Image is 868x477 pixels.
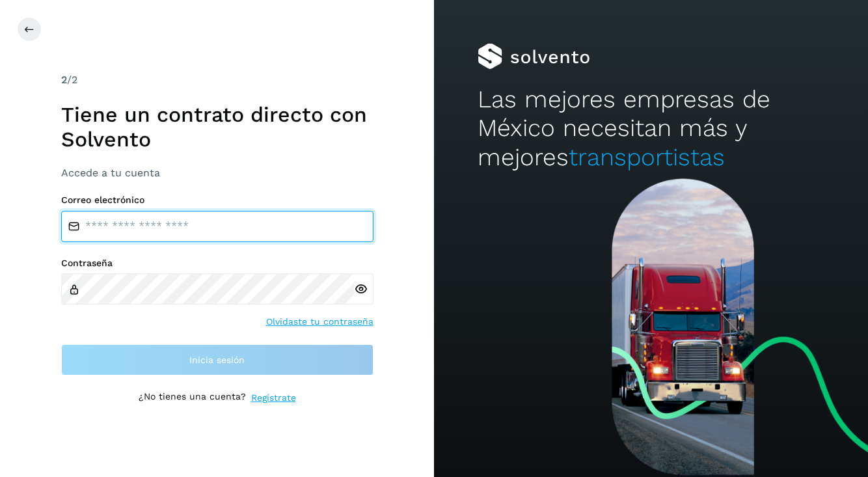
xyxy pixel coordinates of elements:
[139,391,246,405] p: ¿No tienes una cuenta?
[61,74,67,86] span: 2
[266,315,373,329] a: Olvidaste tu contraseña
[61,344,373,375] button: Inicia sesión
[251,391,296,405] a: Regístrate
[61,167,373,179] h3: Accede a tu cuenta
[478,85,825,172] h2: Las mejores empresas de México necesitan más y mejores
[61,258,373,269] label: Contraseña
[61,72,373,88] div: /2
[189,355,245,364] span: Inicia sesión
[61,102,373,152] h1: Tiene un contrato directo con Solvento
[569,143,725,171] span: transportistas
[61,195,373,206] label: Correo electrónico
